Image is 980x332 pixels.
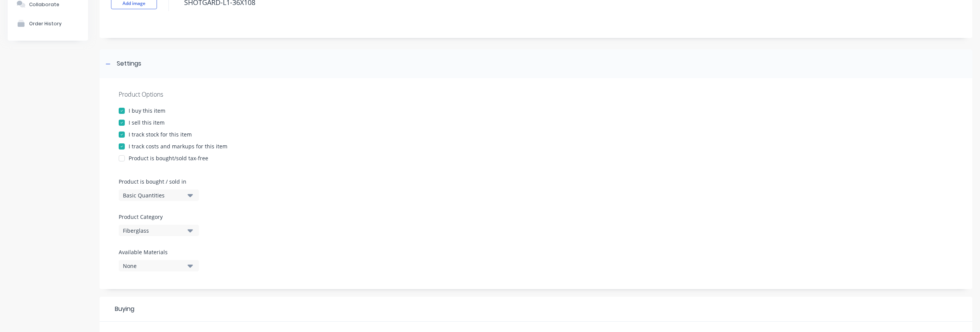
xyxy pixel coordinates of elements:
[123,227,184,235] div: Fiberglass
[119,189,199,201] button: Basic Quantities
[123,262,184,270] div: None
[100,297,972,322] div: Buying
[129,118,165,127] div: I sell this item
[29,21,62,26] div: Order History
[119,90,953,99] div: Product Options
[119,260,199,271] button: None
[129,130,192,138] div: I track stock for this item
[8,14,88,33] button: Order History
[119,248,199,256] label: Available Materials
[119,178,195,186] label: Product is bought / sold in
[129,107,165,115] div: I buy this item
[123,191,184,199] div: Basic Quantities
[119,213,195,221] label: Product Category
[119,225,199,236] button: Fiberglass
[117,59,141,69] div: Settings
[29,2,59,7] div: Collaborate
[129,142,227,150] div: I track costs and markups for this item
[129,154,208,162] div: Product is bought/sold tax-free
